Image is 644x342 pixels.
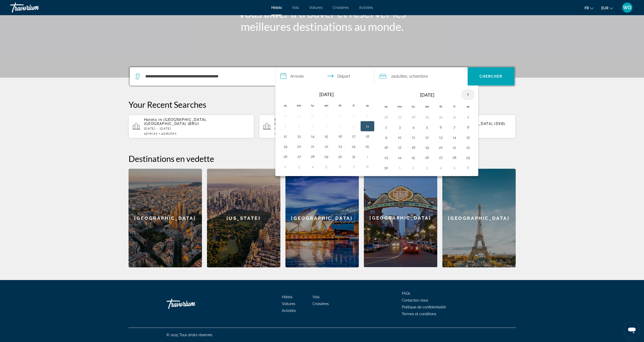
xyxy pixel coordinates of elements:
button: Day 20 [437,144,445,151]
a: New York[US_STATE] [207,169,280,267]
button: Day 6 [437,124,445,131]
button: Day 15 [322,133,330,140]
button: Day 7 [350,163,358,170]
button: Day 5 [423,124,431,131]
a: Vols [292,6,299,10]
span: Adultes [393,74,407,79]
button: Day 6 [295,123,303,130]
span: Hotels in [275,118,293,122]
div: Search widget [130,67,514,85]
button: Day 4 [409,124,418,131]
button: Day 20 [295,143,303,150]
button: Day 3 [295,163,303,170]
a: Activités [282,309,296,313]
button: Day 7 [309,123,317,130]
button: Day 22 [464,144,472,151]
button: User Menu [621,2,634,13]
button: Day 30 [437,114,445,121]
button: Day 4 [309,163,317,170]
span: [GEOGRAPHIC_DATA], [GEOGRAPHIC_DATA] (BRU) [144,118,207,126]
button: Day 29 [295,113,303,120]
a: Croisières [313,302,329,306]
span: 2 [391,73,407,80]
button: Day 10 [350,123,358,130]
button: Day 26 [382,114,390,121]
button: Day 6 [464,164,472,171]
button: Day 28 [450,154,459,161]
th: [DATE] [292,89,361,100]
button: Day 11 [363,123,371,130]
span: Chercher [480,74,503,78]
a: Activités [359,6,373,10]
button: Day 21 [450,144,459,151]
span: Hotels in [144,118,162,122]
button: Day 31 [450,114,459,121]
button: Day 22 [322,143,330,150]
span: Croisières [333,6,349,10]
button: Day 29 [322,153,330,160]
a: Voitures [282,302,295,306]
button: Day 28 [281,113,289,120]
button: Day 25 [363,143,371,150]
div: [GEOGRAPHIC_DATA] [129,169,202,267]
button: Day 3 [396,124,404,131]
span: , 1 [407,73,428,80]
button: Day 18 [363,133,371,140]
button: Day 16 [336,133,344,140]
button: Change language [585,4,594,12]
button: Day 21 [309,143,317,150]
button: Day 12 [281,133,289,140]
p: [DATE] - [DATE] [144,127,250,131]
button: Day 28 [309,153,317,160]
div: [US_STATE] [207,169,280,267]
a: Hôtels [282,295,293,299]
p: [DATE] - [DATE] [275,127,381,131]
button: Day 26 [281,153,289,160]
button: Day 18 [409,144,418,151]
button: Day 30 [382,164,390,171]
button: Select check in and out date [275,67,374,85]
button: Day 16 [382,144,390,151]
a: Travorium [10,1,61,14]
button: Day 1 [396,164,404,171]
button: Travelers: 2 adults, 0 children [374,67,468,85]
span: [GEOGRAPHIC_DATA], [GEOGRAPHIC_DATA], [GEOGRAPHIC_DATA] (SFO) [275,118,375,126]
button: Next month [461,89,475,100]
button: Day 27 [437,154,445,161]
table: Right calendar grid [379,89,475,173]
button: Day 27 [396,114,404,121]
a: Termes et conditions [402,312,436,316]
table: Left calendar grid [279,89,374,172]
a: Vols [313,295,320,299]
button: Day 14 [450,134,459,141]
button: Day 7 [450,124,459,131]
a: Sydney[GEOGRAPHIC_DATA] [285,169,359,267]
span: Adultes [163,132,177,135]
p: Your Recent Searches [129,99,516,110]
button: Day 8 [363,163,371,170]
span: © 2025 Tous droits réservés. [167,333,213,337]
button: Day 2 [281,163,289,170]
button: Day 19 [281,143,289,150]
button: Day 5 [281,123,289,130]
button: Day 30 [309,113,317,120]
div: [GEOGRAPHIC_DATA] [442,169,516,267]
h2: Destinations en vedette [129,154,516,164]
div: [GEOGRAPHIC_DATA] [364,169,437,267]
a: Politique de confidentialité [402,305,446,309]
button: Day 2 [336,113,344,120]
span: pièces [146,132,158,135]
button: Day 10 [396,134,404,141]
button: Day 24 [396,154,404,161]
button: Day 1 [322,113,330,120]
span: WD [623,5,631,10]
button: Day 3 [423,164,431,171]
button: Day 13 [437,134,445,141]
span: FAQs [402,291,410,295]
button: Day 28 [409,114,418,121]
span: Hôtels [271,6,282,10]
button: Day 2 [409,164,418,171]
span: Voitures [309,6,323,10]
